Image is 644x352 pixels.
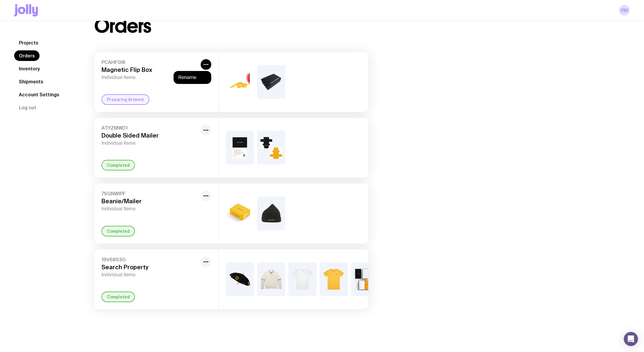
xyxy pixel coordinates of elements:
[102,264,198,271] h3: Search Property
[14,76,48,87] a: Shipments
[102,75,198,80] span: Individual Items
[102,292,135,302] div: Completed
[14,50,40,61] a: Orders
[14,102,41,113] button: Log out
[102,191,198,196] span: 7SGNWIPF
[102,59,198,65] span: PCAHF0I8
[102,132,198,139] h3: Double Sided Mailer
[102,94,149,105] div: Preparing Artwork
[14,63,45,74] a: Inventory
[102,140,198,146] span: Individual Items
[102,257,198,262] span: 19V6853O
[102,66,198,73] h3: Magnetic Flip Box
[102,226,135,237] div: Completed
[624,332,638,346] div: Open Intercom Messenger
[102,206,198,212] span: Individual Items
[14,37,43,48] a: Projects
[178,75,207,80] button: Rename
[619,5,630,16] a: PM
[102,160,135,171] div: Completed
[94,17,151,36] h1: Orders
[14,89,64,100] a: Account Settings
[102,125,198,131] span: ATYZMWD1
[102,198,198,205] h3: Beanie/Mailer
[102,272,198,278] span: Individual Items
